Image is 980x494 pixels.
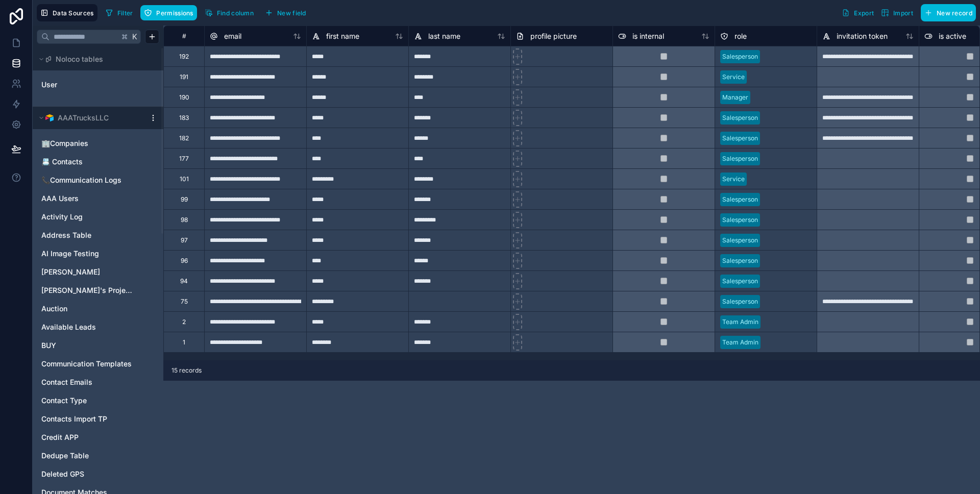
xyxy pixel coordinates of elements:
span: Import [893,9,913,17]
a: Communication Templates [41,359,134,369]
button: Data Sources [37,4,97,21]
div: Salesperson [722,52,758,61]
a: 🏢Companies [41,138,134,149]
div: Service [722,175,745,184]
button: Import [877,4,917,21]
span: Address Table [41,230,91,240]
a: Address Table [41,230,134,240]
div: 99 [181,195,188,204]
div: Team Admin [722,338,758,347]
span: 15 records [171,366,202,375]
button: Filter [102,5,137,20]
span: is internal [632,31,664,41]
a: Activity Log [41,212,134,222]
div: Manager [722,93,748,102]
span: is active [939,31,966,41]
button: Airtable LogoAAATrucksLLC [37,111,145,125]
div: Contact Type [37,392,159,409]
div: Auction [37,301,159,317]
div: 183 [179,114,189,122]
div: 97 [181,236,188,244]
div: Salesperson [722,277,758,286]
div: AI Image Testing [37,245,159,262]
span: Find column [217,9,254,17]
div: Salesperson [722,236,758,245]
span: Filter [117,9,133,17]
div: AAA Users [37,190,159,207]
span: Deleted GPS [41,469,84,479]
div: Available Leads [37,319,159,335]
button: Noloco tables [37,52,153,66]
a: 📞Communication Logs [41,175,134,185]
span: 🏢Companies [41,138,88,149]
div: Deleted GPS [37,466,159,482]
span: AAATrucksLLC [58,113,109,123]
span: Contact Type [41,396,87,406]
span: Auction [41,304,67,314]
div: 101 [180,175,189,183]
span: User [41,80,57,90]
a: Contact Emails [41,377,134,387]
div: Salesperson [722,215,758,225]
a: Auction [41,304,134,314]
span: New field [277,9,306,17]
div: 191 [180,73,188,81]
div: Salesperson [722,134,758,143]
a: 📇 Contacts [41,157,134,167]
span: invitation token [837,31,888,41]
div: Communication Templates [37,356,159,372]
div: Address Table [37,227,159,243]
div: 75 [181,298,188,306]
span: Noloco tables [56,54,103,64]
span: BUY [41,340,56,351]
span: 📞Communication Logs [41,175,121,185]
div: 190 [179,93,189,102]
div: 94 [180,277,188,285]
div: Alex [37,264,159,280]
a: Permissions [140,5,201,20]
a: Deleted GPS [41,469,134,479]
a: Available Leads [41,322,134,332]
a: [PERSON_NAME]'s Projects & Priorities [41,285,134,295]
span: AI Image Testing [41,249,99,259]
span: 📇 Contacts [41,157,83,167]
a: AI Image Testing [41,249,134,259]
span: email [224,31,241,41]
button: Export [838,4,877,21]
button: Find column [201,5,257,20]
div: BUY [37,337,159,354]
span: New record [937,9,972,17]
div: 2 [182,318,186,326]
span: Permissions [156,9,193,17]
div: 1 [183,338,185,347]
span: Contacts Import TP [41,414,107,424]
a: Contacts Import TP [41,414,134,424]
span: profile picture [530,31,577,41]
div: Contacts Import TP [37,411,159,427]
span: role [734,31,747,41]
div: 📇 Contacts [37,154,159,170]
div: 📞Communication Logs [37,172,159,188]
a: Contact Type [41,396,134,406]
div: Alex's Projects & Priorities [37,282,159,299]
span: Communication Templates [41,359,132,369]
div: Salesperson [722,256,758,265]
span: Data Sources [53,9,94,17]
span: Credit APP [41,432,79,442]
button: New record [921,4,976,21]
a: AAA Users [41,193,134,204]
div: Contact Emails [37,374,159,390]
div: 177 [179,155,189,163]
button: New field [261,5,310,20]
div: 182 [179,134,189,142]
div: Team Admin [722,317,758,327]
a: Credit APP [41,432,134,442]
div: 96 [181,257,188,265]
div: 🏢Companies [37,135,159,152]
span: [PERSON_NAME] [41,267,100,277]
span: AAA Users [41,193,79,204]
div: 98 [181,216,188,224]
span: K [131,33,138,40]
div: Service [722,72,745,82]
